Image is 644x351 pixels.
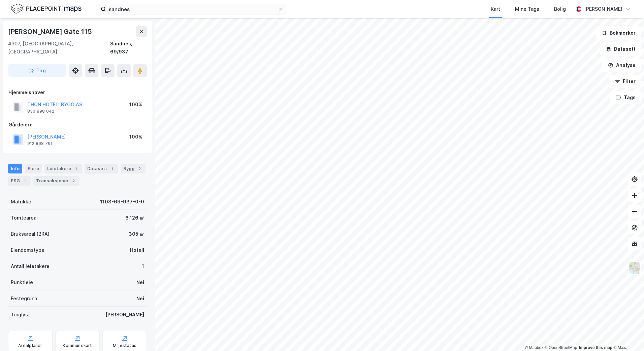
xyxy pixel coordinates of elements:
div: Bygg [121,164,146,173]
button: Tags [610,91,641,104]
div: Hjemmelshaver [8,88,147,96]
div: Gårdeiere [8,121,147,129]
div: Bruksareal (BRA) [11,230,50,238]
button: Analyse [602,58,641,72]
div: 4307, [GEOGRAPHIC_DATA], [GEOGRAPHIC_DATA] [8,40,110,56]
div: 2 [136,165,143,172]
div: Bolig [554,5,566,13]
div: Matrikkel [11,198,33,206]
div: Leietakere [44,164,82,173]
div: [PERSON_NAME] [105,311,144,319]
div: 912 868 761 [27,141,53,146]
div: ESG [8,176,31,186]
div: Festegrunn [11,295,37,303]
div: 1 [142,262,144,270]
div: [PERSON_NAME] Gate 115 [8,26,93,37]
div: 830 898 042 [27,109,54,114]
div: Mine Tags [515,5,539,13]
img: Z [628,262,641,274]
div: Tomteareal [11,214,38,222]
div: Kontrollprogram for chat [610,319,644,351]
div: [PERSON_NAME] [584,5,622,13]
div: Sandnes, 69/937 [110,40,147,56]
div: Kommunekart [63,343,92,348]
div: 1 [21,178,28,184]
div: Eiere [25,164,42,173]
button: Datasett [600,42,641,56]
button: Filter [609,75,641,88]
button: Bokmerker [596,26,641,40]
div: 1 [72,165,79,172]
a: OpenStreetMap [545,345,577,350]
iframe: Chat Widget [610,319,644,351]
div: Nei [136,278,144,286]
a: Improve this map [579,345,612,350]
div: Info [8,164,22,173]
div: Datasett [85,164,118,173]
div: 100% [129,101,142,109]
div: Punktleie [11,278,33,286]
div: Miljøstatus [113,343,136,348]
div: Tinglyst [11,311,30,319]
div: Kart [491,5,500,13]
div: Antall leietakere [11,262,50,270]
div: Nei [136,295,144,303]
div: 1108-69-937-0-0 [100,198,144,206]
div: 100% [129,133,142,141]
div: 305 ㎡ [129,230,144,238]
div: 1 [108,165,115,172]
div: Arealplaner [18,343,42,348]
img: logo.f888ab2527a4732fd821a326f86c7f29.svg [11,3,82,15]
div: 2 [70,178,77,184]
button: Tag [8,64,66,77]
div: Eiendomstype [11,246,44,254]
a: Mapbox [525,345,543,350]
div: Hotell [130,246,144,254]
div: 6 126 ㎡ [125,214,144,222]
input: Søk på adresse, matrikkel, gårdeiere, leietakere eller personer [106,4,278,14]
div: Transaksjoner [33,176,79,186]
